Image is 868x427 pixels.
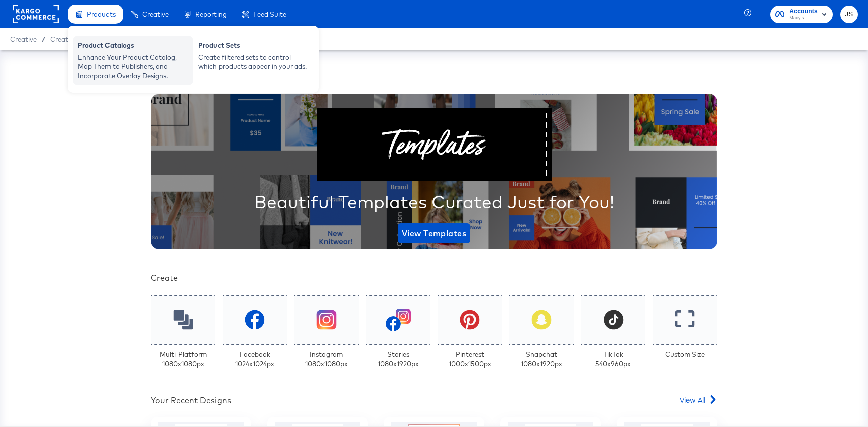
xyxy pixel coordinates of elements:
[151,395,231,406] div: Your Recent Designs
[665,350,705,359] div: Custom Size
[305,350,348,368] div: Instagram 1080 x 1080 px
[378,350,419,368] div: Stories 1080 x 1920 px
[398,223,470,243] button: View Templates
[844,9,854,20] span: JS
[151,272,717,284] div: Create
[521,350,562,368] div: Snapchat 1080 x 1920 px
[770,6,833,23] button: AccountsMacy's
[789,14,818,22] span: Macy's
[195,10,227,18] span: Reporting
[595,350,631,368] div: TikTok 540 x 960 px
[37,35,50,43] span: /
[680,395,705,405] span: View All
[449,350,491,368] div: Pinterest 1000 x 1500 px
[235,350,274,368] div: Facebook 1024 x 1024 px
[87,10,116,18] span: Products
[151,66,717,83] div: Your Custom Templates
[253,10,286,18] span: Feed Suite
[254,189,614,214] div: Beautiful Templates Curated Just for You!
[10,35,37,43] span: Creative
[789,6,818,17] span: Accounts
[50,35,97,43] a: Creative Home
[840,6,858,23] button: JS
[160,350,207,368] div: Multi-Platform 1080 x 1080 px
[142,10,169,18] span: Creative
[402,226,466,240] span: View Templates
[680,395,717,409] a: View All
